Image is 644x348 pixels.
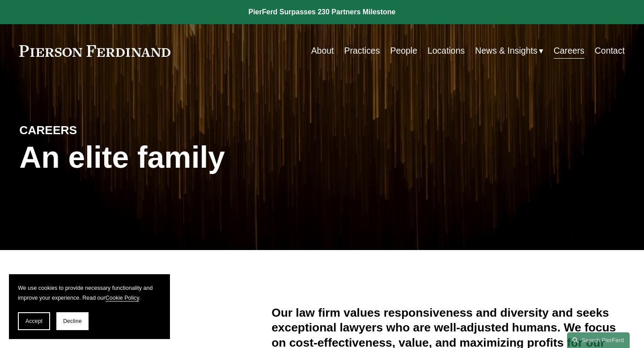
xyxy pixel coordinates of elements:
[428,42,465,59] a: Locations
[18,312,50,330] button: Accept
[18,283,161,303] p: We use cookies to provide necessary functionality and improve your experience. Read our .
[554,42,585,59] a: Careers
[475,43,537,59] span: News & Insights
[475,42,543,59] a: folder dropdown
[63,318,82,324] span: Decline
[56,312,89,330] button: Decline
[390,42,417,59] a: People
[595,42,625,59] a: Contact
[311,42,334,59] a: About
[344,42,380,59] a: Practices
[19,123,170,138] h4: CAREERS
[567,332,630,348] a: Search this site
[25,318,42,324] span: Accept
[106,295,139,301] a: Cookie Policy
[9,274,170,339] section: Cookie banner
[19,140,322,175] h1: An elite family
